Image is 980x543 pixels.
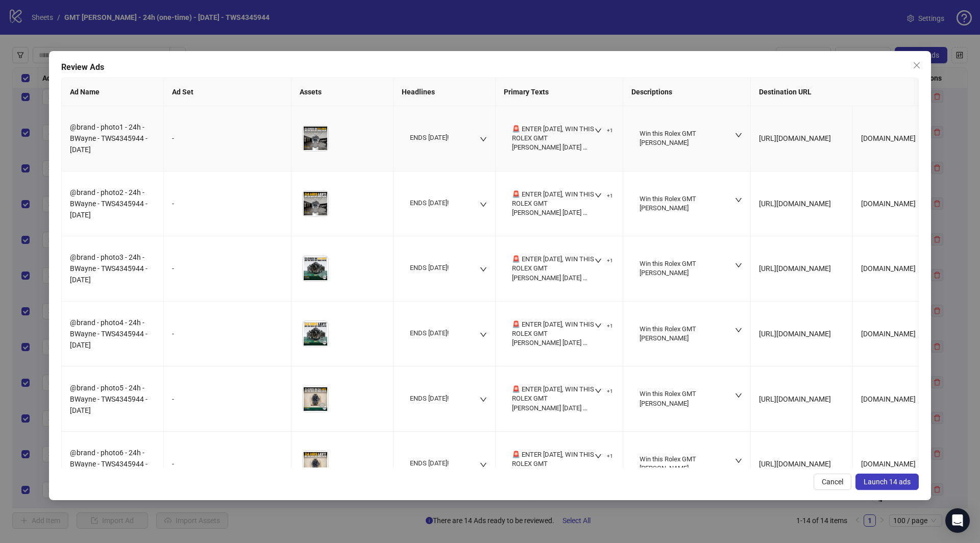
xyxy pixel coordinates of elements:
div: ENDS [DATE]! [410,133,449,142]
span: [DOMAIN_NAME] [861,395,916,403]
div: ENDS [DATE]! [410,329,449,338]
span: [URL][DOMAIN_NAME] [759,264,831,273]
span: @brand - photo6 - 24h - BWayne - TWS4345944 - [DATE] [70,449,148,479]
div: 🚨 ENTER [DATE], WIN THIS ROLEX GMT [PERSON_NAME] [DATE] 🚨 This is your final shot. Gates close in... [512,320,594,348]
span: close [913,61,921,69]
span: down [735,327,742,334]
div: Review Ads [61,61,919,73]
button: +1 [591,385,617,397]
button: +1 [591,450,617,462]
span: down [735,457,742,464]
button: Preview [316,139,328,151]
img: Asset 1 [303,126,328,151]
span: @brand - photo2 - 24h - BWayne - TWS4345944 - [DATE] [70,188,148,219]
span: eye [318,271,326,279]
span: eye [318,141,326,149]
div: Win this Rolex GMT [PERSON_NAME] [640,194,722,213]
span: down [735,196,742,204]
span: @brand - photo5 - 24h - BWayne - TWS4345944 - [DATE] [70,384,148,414]
button: Preview [316,400,328,412]
div: - [172,328,283,339]
th: Ad Set [164,78,291,106]
span: down [595,127,602,134]
th: Descriptions [623,78,751,106]
div: - [172,133,283,144]
span: down [595,387,602,394]
div: 🚨 ENTER [DATE], WIN THIS ROLEX GMT [PERSON_NAME] [DATE] 🚨 This is your final shot. Gates close in... [512,385,594,413]
span: down [735,132,742,139]
span: +1 [607,388,613,394]
button: Preview [316,204,328,216]
span: down [480,266,487,273]
span: [URL][DOMAIN_NAME] [759,330,831,338]
div: ENDS [DATE]! [410,263,449,273]
span: down [480,201,487,208]
span: down [480,396,487,403]
span: down [595,192,602,199]
button: +1 [591,125,617,137]
div: 🚨 ENTER [DATE], WIN THIS ROLEX GMT [PERSON_NAME] [DATE] 🚨 This is your final shot. Gates close in... [512,125,594,153]
img: Asset 1 [303,386,328,412]
span: [URL][DOMAIN_NAME] [759,200,831,208]
button: +1 [591,320,617,332]
span: down [735,262,742,269]
div: Win this Rolex GMT [PERSON_NAME] [640,325,722,343]
span: Cancel [822,478,843,486]
span: +1 [607,453,613,459]
div: - [172,263,283,274]
span: +1 [607,258,613,264]
span: down [480,461,487,468]
span: Launch 14 ads [864,478,911,486]
span: eye [318,402,326,409]
span: down [480,136,487,143]
span: [URL][DOMAIN_NAME] [759,134,831,142]
div: 🚨 ENTER [DATE], WIN THIS ROLEX GMT [PERSON_NAME] [DATE] 🚨 This is your final shot. Gates close in... [512,255,594,283]
th: Assets [291,78,394,106]
button: Cancel [814,474,851,490]
span: down [595,322,602,329]
span: eye [318,467,326,474]
div: Win this Rolex GMT [PERSON_NAME] [640,129,722,147]
div: ENDS [DATE]! [410,199,449,208]
span: eye [318,207,326,214]
button: +1 [591,255,617,267]
div: - [172,198,283,209]
button: Preview [316,464,328,477]
span: @brand - photo4 - 24h - BWayne - TWS4345944 - [DATE] [70,318,148,349]
img: Asset 1 [303,256,328,281]
span: +1 [607,193,613,199]
span: [URL][DOMAIN_NAME] [759,395,831,403]
div: Win this Rolex GMT [PERSON_NAME] [640,389,722,408]
span: [URL][DOMAIN_NAME] [759,460,831,468]
div: Open Intercom Messenger [945,508,970,533]
span: down [480,331,487,338]
span: @brand - photo3 - 24h - BWayne - TWS4345944 - [DATE] [70,253,148,284]
div: ENDS [DATE]! [410,394,449,403]
div: - [172,393,283,405]
span: [DOMAIN_NAME] [861,330,916,338]
th: Headlines [394,78,496,106]
img: Asset 1 [303,321,328,347]
span: down [595,453,602,460]
span: +1 [607,323,613,329]
span: down [595,257,602,264]
div: - [172,458,283,470]
th: Ad Name [62,78,164,106]
button: +1 [591,190,617,202]
th: Primary Texts [496,78,623,106]
th: Destination URL [751,78,915,106]
div: 🚨 ENTER [DATE], WIN THIS ROLEX GMT [PERSON_NAME] [DATE] 🚨 This is your final shot. Gates close in... [512,190,594,218]
button: Launch 14 ads [855,474,919,490]
span: down [735,392,742,399]
span: @brand - photo1 - 24h - BWayne - TWS4345944 - [DATE] [70,123,148,154]
button: Preview [316,334,328,347]
span: [DOMAIN_NAME] [861,460,916,468]
div: ENDS [DATE]! [410,459,449,468]
div: Win this Rolex GMT [PERSON_NAME] [640,455,722,473]
img: Asset 1 [303,451,328,477]
button: Preview [316,269,328,281]
button: Close [909,57,925,73]
img: Asset 1 [303,191,328,216]
div: 🚨 ENTER [DATE], WIN THIS ROLEX GMT [PERSON_NAME] [DATE] 🚨 This is your final shot. Gates close in... [512,450,594,478]
span: [DOMAIN_NAME] [861,134,916,142]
